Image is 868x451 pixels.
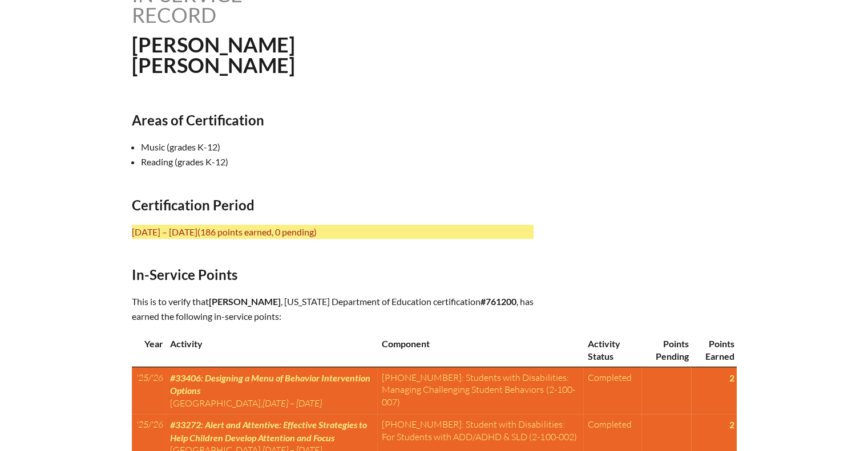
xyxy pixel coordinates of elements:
th: Points Pending [641,333,691,367]
span: #33272: Alert and Attentive: Effective Strategies to Help Children Develop Attention and Focus [170,419,367,442]
td: , [165,367,378,414]
span: [PERSON_NAME] [209,296,281,307]
strong: 2 [729,419,734,430]
span: #33406: Designing a Menu of Behavior Intervention Options [170,372,370,396]
p: [DATE] – [DATE] [132,225,534,239]
h1: [PERSON_NAME] [PERSON_NAME] [132,34,507,75]
th: Component [377,333,583,367]
strong: 2 [729,372,734,383]
span: (186 points earned, 0 pending) [197,226,317,237]
th: Year [132,333,165,367]
b: #761200 [481,296,516,307]
li: Reading (grades K-12) [141,155,543,169]
th: Activity Status [583,333,642,367]
th: Activity [165,333,378,367]
th: Points Earned [691,333,737,367]
span: [DATE] – [DATE] [263,397,322,409]
h2: Areas of Certification [132,112,534,128]
li: Music (grades K-12) [141,140,543,155]
p: This is to verify that , [US_STATE] Department of Education certification , has earned the follow... [132,294,534,324]
span: [GEOGRAPHIC_DATA] [170,397,261,409]
td: [PHONE_NUMBER]: Students with Disabilities: Managing Challenging Student Behaviors (2-100-007) [377,367,583,414]
h2: Certification Period [132,197,534,213]
h2: In-Service Points [132,266,534,283]
td: '25/'26 [132,367,165,414]
td: Completed [583,367,642,414]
